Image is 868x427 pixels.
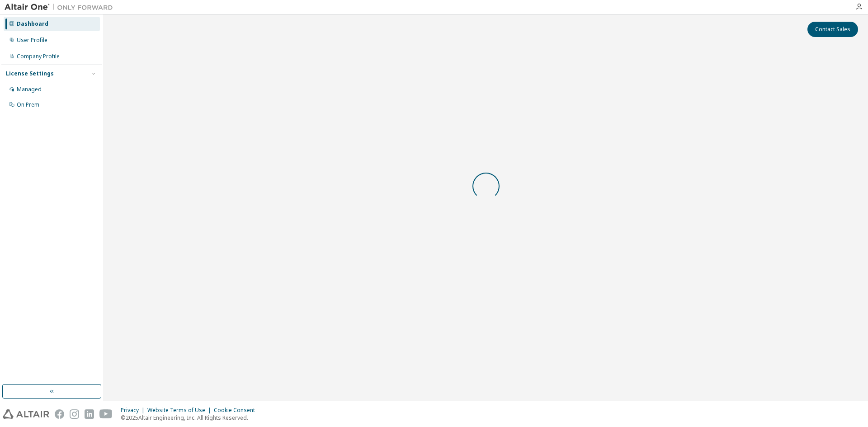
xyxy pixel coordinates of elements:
div: Dashboard [17,20,48,28]
div: License Settings [6,70,54,77]
button: Contact Sales [807,22,858,37]
img: Altair One [5,3,118,12]
div: On Prem [17,101,39,108]
img: altair_logo.svg [3,409,49,419]
img: linkedin.svg [85,409,94,419]
p: © 2025 Altair Engineering, Inc. All Rights Reserved. [121,414,260,422]
div: Managed [17,86,42,93]
img: facebook.svg [55,409,64,419]
div: Cookie Consent [214,407,260,414]
div: Company Profile [17,53,60,60]
div: User Profile [17,37,47,44]
div: Privacy [121,407,147,414]
img: youtube.svg [99,409,113,419]
img: instagram.svg [70,409,79,419]
div: Website Terms of Use [147,407,214,414]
